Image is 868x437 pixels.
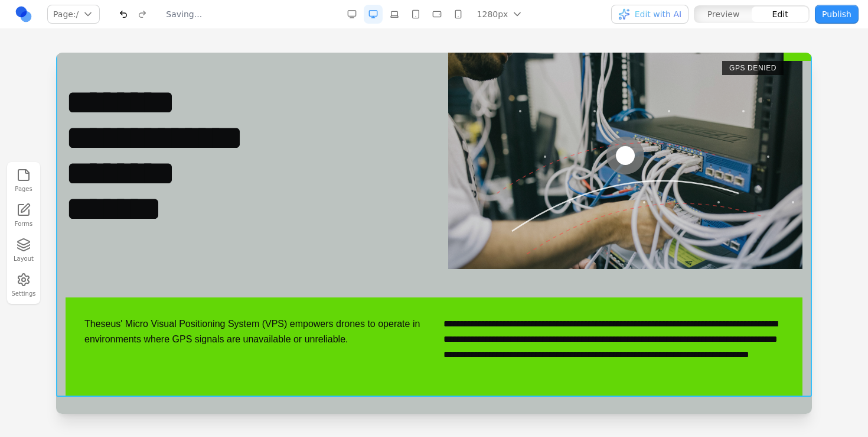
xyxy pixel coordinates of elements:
[11,235,37,266] button: Layout
[635,8,681,20] span: Edit with AI
[11,270,37,300] button: Settings
[815,5,859,24] button: Publish
[11,200,37,231] a: Forms
[364,5,383,24] button: Desktop
[342,5,361,24] button: Desktop Wide
[470,5,531,24] button: 1280px
[707,8,740,20] span: Preview
[772,8,788,20] span: Edit
[11,166,37,196] button: Pages
[611,5,688,24] button: Edit with AI
[56,53,812,414] iframe: Preview
[166,8,202,20] div: Saving...
[406,5,425,24] button: Tablet
[47,5,100,24] button: Page:/
[385,5,404,24] button: Laptop
[428,5,446,24] button: Mobile Landscape
[449,5,468,24] button: Mobile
